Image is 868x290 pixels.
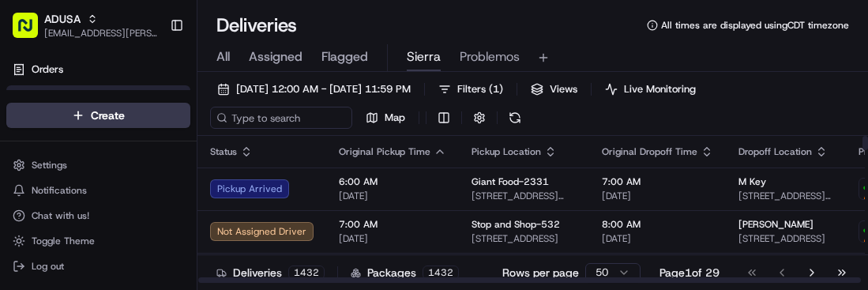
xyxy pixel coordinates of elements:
[359,107,412,129] button: Map
[472,190,577,202] span: [STREET_ADDRESS][PERSON_NAME]
[502,265,579,281] p: Rows per page
[6,179,190,201] button: Notifications
[32,159,67,171] span: Settings
[407,47,441,66] span: Sierra
[431,78,510,100] button: Filters(1)
[351,265,459,281] div: Packages
[472,232,577,245] span: [STREET_ADDRESS]
[32,235,95,247] span: Toggle Theme
[32,184,87,197] span: Notifications
[472,145,541,158] span: Pickup Location
[216,13,297,38] h1: Deliveries
[602,218,713,231] span: 8:00 AM
[339,218,446,231] span: 7:00 AM
[385,111,405,125] span: Map
[216,265,325,281] div: Deliveries
[423,266,459,280] div: 1432
[602,145,697,158] span: Original Dropoff Time
[339,175,446,188] span: 6:00 AM
[489,82,503,96] span: ( 1 )
[738,232,833,245] span: [STREET_ADDRESS]
[6,6,163,44] button: ADUSA[EMAIL_ADDRESS][PERSON_NAME][DOMAIN_NAME]
[602,175,713,188] span: 7:00 AM
[249,47,302,66] span: Assigned
[661,19,849,32] span: All times are displayed using CDT timezone
[738,175,766,188] span: M Key
[738,190,833,202] span: [STREET_ADDRESS][PERSON_NAME]
[602,190,713,202] span: [DATE]
[236,82,411,96] span: [DATE] 12:00 AM - [DATE] 11:59 PM
[32,62,63,77] span: Orders
[6,255,190,277] button: Log out
[738,145,812,158] span: Dropoff Location
[6,230,190,252] button: Toggle Theme
[524,78,584,100] button: Views
[472,175,549,188] span: Giant Food-2331
[472,218,560,231] span: Stop and Shop-532
[738,218,814,231] span: [PERSON_NAME]
[216,47,230,66] span: All
[598,78,703,100] button: Live Monitoring
[210,107,352,129] input: Type to search
[44,27,157,40] button: [EMAIL_ADDRESS][PERSON_NAME][DOMAIN_NAME]
[624,82,696,96] span: Live Monitoring
[44,11,81,27] button: ADUSA
[339,232,446,245] span: [DATE]
[6,103,190,128] button: Create
[659,265,720,281] div: Page 1 of 29
[91,107,125,123] span: Create
[32,260,64,273] span: Log out
[210,145,237,158] span: Status
[460,47,520,66] span: Problemos
[457,82,503,96] span: Filters
[504,107,526,129] button: Refresh
[6,57,190,82] a: Orders
[339,145,430,158] span: Original Pickup Time
[321,47,368,66] span: Flagged
[602,232,713,245] span: [DATE]
[6,154,190,176] button: Settings
[6,205,190,227] button: Chat with us!
[210,78,418,100] button: [DATE] 12:00 AM - [DATE] 11:59 PM
[339,190,446,202] span: [DATE]
[550,82,577,96] span: Views
[32,209,89,222] span: Chat with us!
[288,266,325,280] div: 1432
